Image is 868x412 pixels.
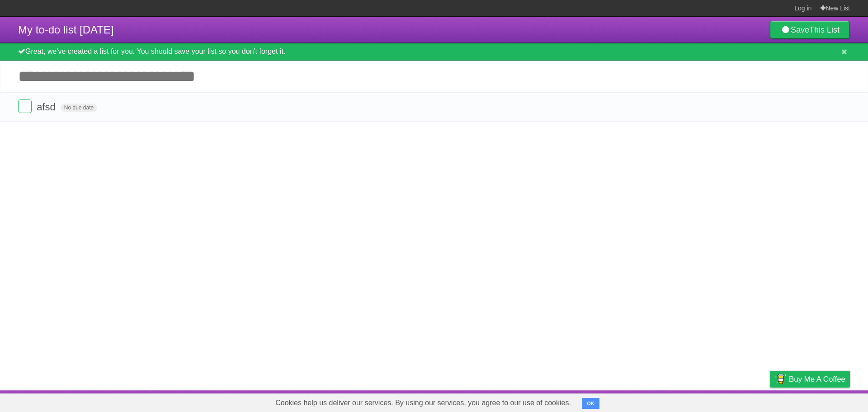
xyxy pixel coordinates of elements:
b: This List [809,25,840,34]
button: OK [582,398,599,409]
a: Developers [679,393,716,410]
span: afsd [37,101,58,113]
a: About [650,393,669,410]
span: My to-do list [DATE] [18,24,114,36]
a: Terms [727,393,747,410]
a: Suggest a feature [793,393,850,410]
a: Privacy [758,393,782,410]
span: Cookies help us deliver our services. By using our services, you agree to our use of cookies. [266,394,580,412]
a: SaveThis List [770,21,850,39]
span: No due date [61,104,97,112]
label: Done [18,99,32,113]
span: Buy me a coffee [789,371,845,387]
img: Buy me a coffee [774,371,787,387]
a: Buy me a coffee [770,371,850,388]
